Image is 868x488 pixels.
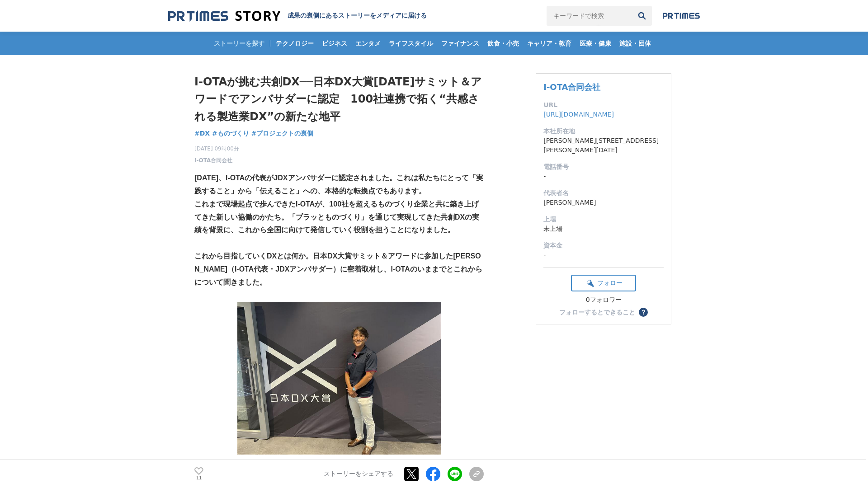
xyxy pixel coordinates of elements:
[543,162,664,172] dt: 電話番号
[324,470,393,478] p: ストーリーをシェアする
[543,224,664,234] dd: 未上場
[543,250,664,260] dd: -
[194,73,484,125] h1: I-OTAが挑む共創DX──日本DX大賞[DATE]サミット＆アワードでアンバサダーに認定 100社連携で拓く“共感される製造業DX”の新たな地平
[194,129,210,137] span: #DX
[212,129,249,138] a: #ものづくり
[543,172,664,181] dd: -
[639,308,648,317] button: ？
[194,156,232,164] a: I-OTA合同会社
[616,32,655,55] a: 施設・団体
[288,12,427,20] h2: 成果の裏側にあるストーリーをメディアに届ける
[168,10,427,22] a: 成果の裏側にあるストーリーをメディアに届ける 成果の裏側にあるストーリーをメディアに届ける
[237,302,441,455] img: thumbnail_67466700-83b5-11f0-ad79-c999cfcf5fa9.jpg
[543,241,664,250] dt: 資本金
[543,215,664,224] dt: 上場
[571,296,636,304] div: 0フォロワー
[524,39,575,47] span: キャリア・教育
[543,127,664,136] dt: 本社所在地
[385,32,437,55] a: ライフスタイル
[194,200,479,234] strong: これまで現場起点で歩んできたI-OTAが、100社を超えるものづくり企業と共に築き上げてきた新しい協働のかたち。「プラッとものづくり」を通じて実現してきた共創DXの実績を背景に、これから全国に向...
[543,188,664,198] dt: 代表者名
[212,129,249,137] span: #ものづくり
[576,39,615,47] span: 医療・健康
[352,32,384,55] a: エンタメ
[318,39,351,47] span: ビジネス
[385,39,437,47] span: ライフスタイル
[576,32,615,55] a: 医療・健康
[543,136,664,155] dd: [PERSON_NAME][STREET_ADDRESS][PERSON_NAME][DATE]
[543,100,664,110] dt: URL
[352,39,384,47] span: エンタメ
[543,198,664,207] dd: [PERSON_NAME]
[663,12,700,19] img: prtimes
[272,39,317,47] span: テクノロジー
[547,6,632,26] input: キーワードで検索
[272,32,317,55] a: テクノロジー
[251,129,314,137] span: #プロジェクトの裏側
[484,39,523,47] span: 飲食・小売
[318,32,351,55] a: ビジネス
[543,82,600,92] a: I-OTA合同会社
[543,111,614,118] a: [URL][DOMAIN_NAME]
[168,10,280,22] img: 成果の裏側にあるストーリーをメディアに届ける
[251,129,314,138] a: #プロジェクトの裏側
[632,6,652,26] button: 検索
[438,32,483,55] a: ファイナンス
[524,32,575,55] a: キャリア・教育
[640,309,646,315] span: ？
[616,39,655,47] span: 施設・団体
[194,476,203,480] p: 11
[438,39,483,47] span: ファイナンス
[559,309,635,315] div: フォローするとできること
[194,129,210,138] a: #DX
[571,275,636,291] button: フォロー
[194,252,482,286] strong: これから目指していくDXとは何か。日本DX大賞サミット＆アワードに参加した[PERSON_NAME]（I-OTA代表・JDXアンバサダー）に密着取材し、I-OTAのいままでとこれからについて聞き...
[484,32,523,55] a: 飲食・小売
[194,145,239,153] span: [DATE] 09時00分
[194,174,483,195] strong: [DATE]、I-OTAの代表がJDXアンバサダーに認定されました。これは私たちにとって「実践すること」から「伝えること」への、本格的な転換点でもあります。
